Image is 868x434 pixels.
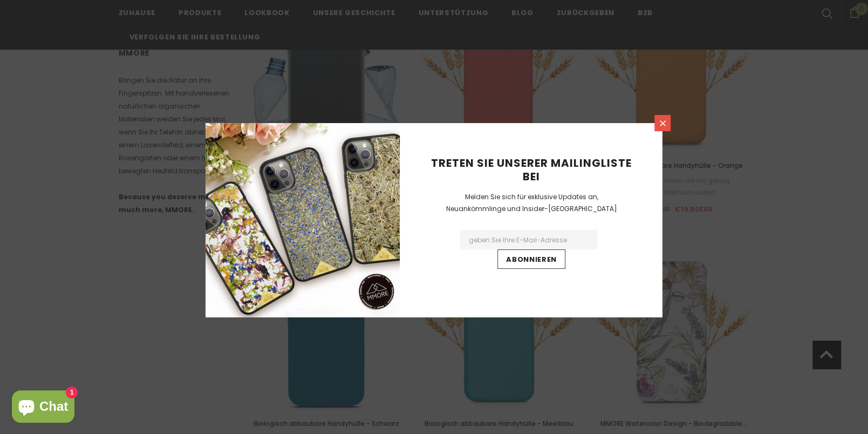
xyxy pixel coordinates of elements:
[431,155,632,184] span: Treten Sie unserer Mailingliste bei
[654,115,671,131] a: Schließen
[497,249,565,269] input: Abonnieren
[446,192,617,213] span: Melden Sie sich für exklusive Updates an, Neuankömmlinge und Insider-[GEOGRAPHIC_DATA]
[460,230,597,249] input: Email Address
[9,390,78,425] inbox-online-store-chat: Onlineshop-Chat von Shopify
